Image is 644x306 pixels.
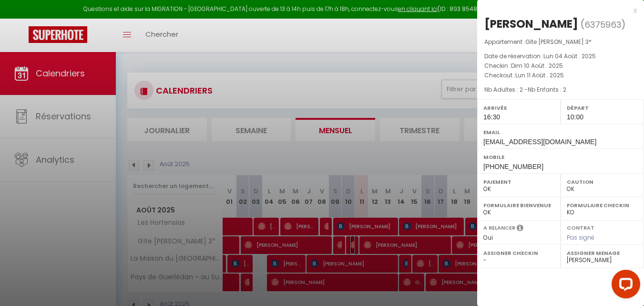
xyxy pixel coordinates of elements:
span: Lun 11 Août . 2025 [515,71,564,79]
div: x [477,5,637,16]
span: [PHONE_NUMBER] [483,163,543,170]
label: Départ [567,103,638,113]
label: Assigner Checkin [483,248,554,258]
span: 16:30 [483,113,500,121]
div: [PERSON_NAME] [484,16,578,32]
label: Mobile [483,152,638,162]
span: Nb Adultes : 2 - [484,85,566,94]
span: 6375963 [584,19,621,31]
i: Sélectionner OUI si vous souhaiter envoyer les séquences de messages post-checkout [517,224,523,234]
p: Checkout : [484,71,637,80]
label: Formulaire Bienvenue [483,200,554,210]
p: Checkin : [484,61,637,71]
span: Lun 04 Août . 2025 [543,52,596,60]
label: Assigner Menage [567,248,638,258]
label: Email [483,127,638,137]
p: Date de réservation : [484,52,637,61]
label: Contrat [567,224,594,230]
span: ( ) [581,18,625,31]
span: Nb Enfants : 2 [528,85,566,94]
label: A relancer [483,224,515,232]
p: Appartement : [484,37,637,47]
span: Dim 10 Août . 2025 [511,62,563,70]
span: [EMAIL_ADDRESS][DOMAIN_NAME] [483,138,596,146]
label: Paiement [483,177,554,187]
label: Arrivée [483,103,554,113]
span: Pas signé [567,233,594,242]
label: Caution [567,177,638,187]
iframe: LiveChat chat widget [604,266,644,306]
label: Formulaire Checkin [567,200,638,210]
span: Gîte [PERSON_NAME] 3* [525,38,592,46]
span: 10:00 [567,113,583,121]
